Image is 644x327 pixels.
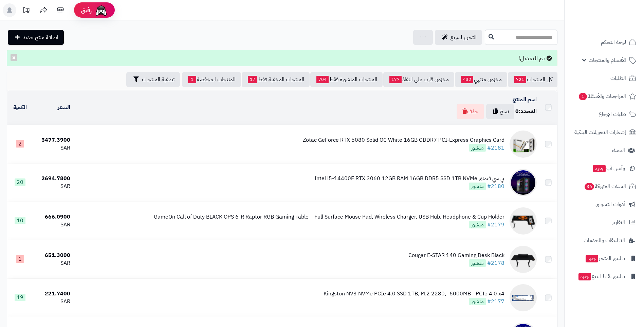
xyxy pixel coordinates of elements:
[142,75,174,84] span: تصفية المنتجات
[569,142,640,158] a: العملاء
[569,88,640,104] a: المراجعات والأسئلة1
[457,104,484,119] button: حذف
[612,218,625,227] span: التقارير
[569,124,640,140] a: إشعارات التحويلات البنكية
[81,6,92,14] span: رفيق
[589,55,626,65] span: الأقسام والمنتجات
[36,298,70,306] div: SAR
[510,169,537,196] img: بي سي قيمنق Intel i5-14400F RTX 3060 12GB RAM 16GB DDR5 SSD 1TB NVMe
[182,72,241,87] a: المنتجات المخفضة1
[36,136,70,144] div: 5477.3900
[612,145,625,155] span: العملاء
[36,183,70,190] div: SAR
[435,30,482,45] a: التحرير لسريع
[569,178,640,194] a: السلات المتروكة36
[469,183,486,190] span: منشور
[469,298,486,305] span: منشور
[36,213,70,221] div: 666.0900
[461,76,473,83] span: 432
[515,107,519,115] span: 0
[248,76,257,83] span: 17
[15,217,25,224] span: 10
[487,221,504,229] a: #2179
[569,160,640,176] a: وآتس آبجديد
[513,96,537,104] a: اسم المنتج
[487,259,504,267] a: #2178
[242,72,310,87] a: المنتجات المخفية فقط17
[569,232,640,248] a: التطبيقات والخدمات
[569,34,640,50] a: لوحة التحكم
[36,290,70,298] div: 221.7400
[569,268,640,285] a: تطبيق نقاط البيعجديد
[11,54,17,61] button: ×
[569,214,640,230] a: التقارير
[36,144,70,152] div: SAR
[592,163,625,173] span: وآتس آب
[408,252,504,259] div: Cougar E-STAR 140 Gaming Desk Black
[584,236,625,245] span: التطبيقات والخدمات
[316,76,329,83] span: 704
[469,221,486,228] span: منشور
[595,200,625,209] span: أدوات التسويق
[36,175,70,183] div: 2694.7800
[585,183,594,190] span: 36
[310,72,383,87] a: المنتجات المنشورة فقط704
[383,72,454,87] a: مخزون قارب على النفاذ177
[15,178,25,186] span: 20
[584,182,626,191] span: السلات المتروكة
[610,73,626,83] span: الطلبات
[8,30,64,45] a: اضافة منتج جديد
[16,140,24,148] span: 2
[569,70,640,86] a: الطلبات
[579,93,587,100] span: 1
[23,33,58,41] span: اضافة منتج جديد
[586,255,598,262] span: جديد
[188,76,196,83] span: 1
[515,107,537,115] div: المحدد:
[469,259,486,267] span: منشور
[36,252,70,259] div: 651.3000
[303,136,504,144] div: Zotac GeForce RTX 5080 Solid OC White 16GB GDDR7 PCI-Express Graphics Card
[36,221,70,229] div: SAR
[455,72,507,87] a: مخزون منتهي432
[569,196,640,212] a: أدوات التسويق
[487,182,504,190] a: #2180
[324,290,504,298] div: Kingston NV3 NVMe PCIe 4.0 SSD 1TB, M.2 2280, -6000MB - PCIe 4.0 x4
[487,144,504,152] a: #2181
[510,284,537,311] img: Kingston NV3 NVMe PCIe 4.0 SSD 1TB, M.2 2280, -6000MB - PCIe 4.0 x4
[486,104,514,119] button: نسخ
[389,76,402,83] span: 177
[510,207,537,235] img: GameOn Call of Duty BLACK OPS 6-R Raptor RGB Gaming Table – Full Surface Mouse Pad, Wireless Char...
[569,250,640,266] a: تطبيق المتجرجديد
[510,246,537,273] img: Cougar E-STAR 140 Gaming Desk Black
[599,109,626,119] span: طلبات الإرجاع
[514,76,526,83] span: 721
[487,297,504,306] a: #2177
[94,3,108,17] img: ai-face.png
[585,254,625,263] span: تطبيق المتجر
[126,72,180,87] button: تصفية المنتجات
[36,259,70,267] div: SAR
[58,103,70,111] a: السعر
[601,37,626,47] span: لوحة التحكم
[18,3,35,19] a: تحديثات المنصة
[469,144,486,152] span: منشور
[578,273,591,280] span: جديد
[314,175,504,183] div: بي سي قيمنق Intel i5-14400F RTX 3060 12GB RAM 16GB DDR5 SSD 1TB NVMe
[593,165,606,172] span: جديد
[578,91,626,101] span: المراجعات والأسئلة
[569,106,640,122] a: طلبات الإرجاع
[508,72,557,87] a: كل المنتجات721
[510,131,537,158] img: Zotac GeForce RTX 5080 Solid OC White 16GB GDDR7 PCI-Express Graphics Card
[15,294,25,301] span: 19
[578,272,625,281] span: تطبيق نقاط البيع
[7,50,557,66] div: تم التعديل!
[154,213,504,221] div: GameOn Call of Duty BLACK OPS 6-R Raptor RGB Gaming Table – Full Surface Mouse Pad, Wireless Char...
[450,33,477,41] span: التحرير لسريع
[13,103,27,111] a: الكمية
[574,127,626,137] span: إشعارات التحويلات البنكية
[16,255,24,263] span: 1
